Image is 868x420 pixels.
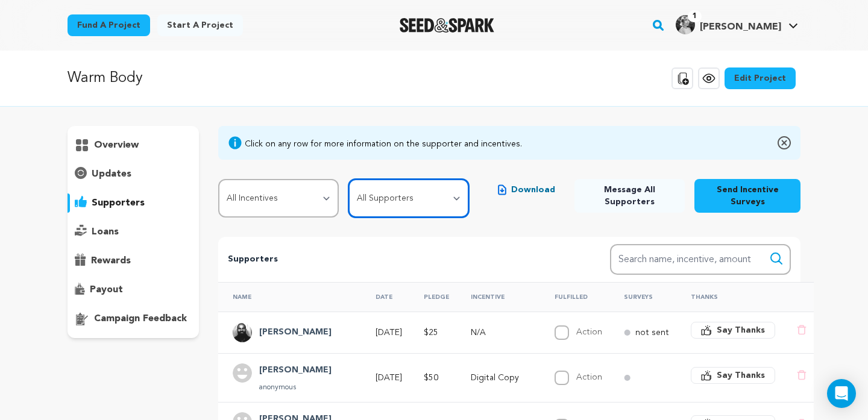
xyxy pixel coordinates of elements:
[725,67,796,89] a: Edit Project
[424,328,438,337] span: $25
[68,165,199,184] button: updates
[233,363,252,383] img: user.png
[574,179,685,213] button: Message All Supporters
[584,184,675,208] span: Message All Supporters
[91,254,131,268] p: rewards
[376,327,402,339] p: [DATE]
[540,282,609,312] th: Fulfilled
[259,383,332,392] p: anonymous
[576,373,602,381] label: Action
[700,22,781,32] span: [PERSON_NAME]
[511,184,555,196] span: Download
[676,15,781,34] div: Nicole S.'s Profile
[676,15,695,34] img: 5a0282667a8d171d.jpg
[92,196,145,210] p: supporters
[610,244,791,275] input: Search name, incentive, amount
[488,179,565,201] button: Download
[400,18,494,33] a: Seed&Spark Homepage
[717,324,765,336] span: Say Thanks
[400,18,494,33] img: Seed&Spark Logo Dark Mode
[94,312,187,326] p: campaign feedback
[688,10,702,22] span: 1
[68,193,199,213] button: supporters
[576,328,602,336] label: Action
[676,282,782,312] th: Thanks
[245,138,522,150] div: Click on any row for more information on the supporter and incentives.
[691,322,775,339] button: Say Thanks
[68,309,199,328] button: campaign feedback
[694,179,800,213] button: Send Incentive Surveys
[92,167,131,181] p: updates
[157,14,243,36] a: Start a project
[68,251,199,271] button: rewards
[68,136,199,155] button: overview
[94,138,139,152] p: overview
[827,379,856,408] div: Open Intercom Messenger
[233,323,252,342] img: Layer%205.png
[68,222,199,242] button: loans
[471,372,533,384] p: Digital Copy
[471,327,533,339] p: N/A
[259,325,332,340] h4: Matthew Hayes
[218,282,361,312] th: Name
[717,369,765,381] span: Say Thanks
[92,225,119,239] p: loans
[376,372,402,384] p: [DATE]
[691,367,775,384] button: Say Thanks
[361,282,409,312] th: Date
[228,252,571,267] p: Supporters
[456,282,540,312] th: Incentive
[609,282,676,312] th: Surveys
[409,282,456,312] th: Pledge
[673,13,800,34] a: Nicole S.'s Profile
[259,363,332,378] h4: K V Hariharan
[778,136,791,150] img: close-o.svg
[635,327,669,339] p: not sent
[90,283,123,297] p: payout
[673,13,800,38] span: Nicole S.'s Profile
[424,374,438,382] span: $50
[68,67,143,89] p: Warm Body
[68,14,150,36] a: Fund a project
[68,280,199,299] button: payout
